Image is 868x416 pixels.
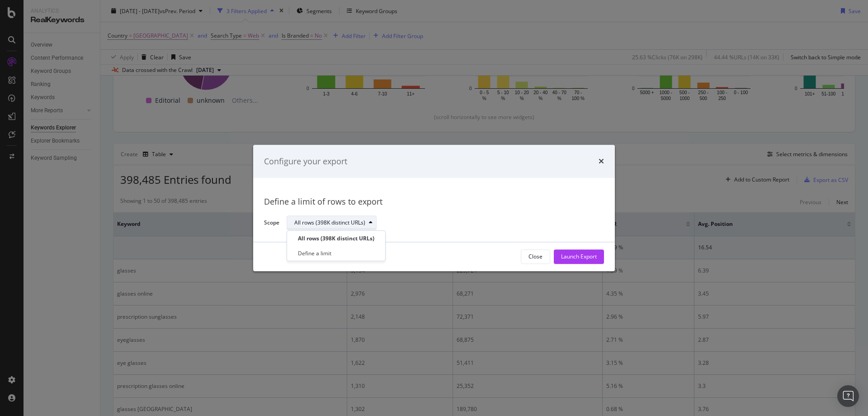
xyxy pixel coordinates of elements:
div: Define a limit [298,249,331,257]
div: Close [528,253,542,261]
div: Define a limit of rows to export [264,196,604,208]
button: All rows (398K distinct URLs) [287,216,377,230]
div: modal [253,145,615,271]
div: All rows (398K distinct URLs) [298,234,374,242]
div: Launch Export [561,253,597,261]
div: times [599,156,604,167]
div: All rows (398K distinct URLs) [294,220,365,226]
div: Configure your export [264,156,347,167]
label: Scope [264,219,279,229]
button: Launch Export [554,249,604,264]
div: Open Intercom Messenger [837,385,859,407]
button: Close [521,249,550,264]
